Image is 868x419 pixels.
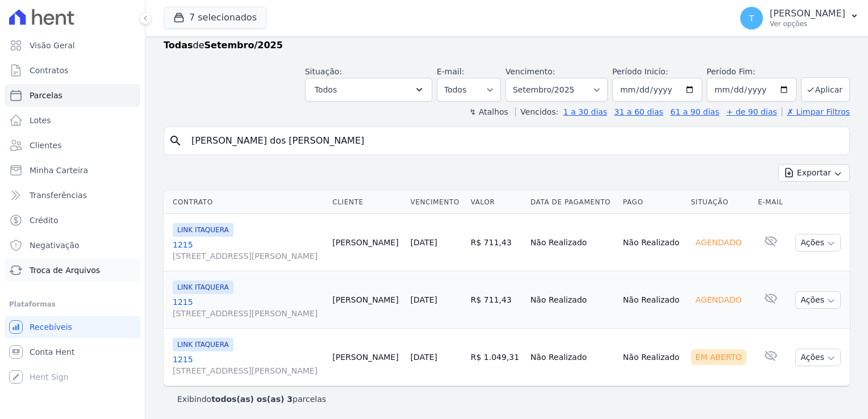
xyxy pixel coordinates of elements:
p: Exibindo parcelas [177,393,326,405]
p: Ver opções [770,19,845,28]
td: Não Realizado [619,329,687,386]
th: Valor [466,191,526,214]
th: Contrato [164,191,328,214]
span: LINK ITAQUERA [173,223,233,237]
span: [STREET_ADDRESS][PERSON_NAME] [173,308,323,319]
span: Parcelas [30,90,62,101]
span: LINK ITAQUERA [173,280,233,294]
span: LINK ITAQUERA [173,338,233,351]
div: Agendado [691,234,746,250]
button: Ações [795,234,841,252]
td: Não Realizado [619,271,687,329]
span: [STREET_ADDRESS][PERSON_NAME] [173,365,323,376]
button: Ações [795,349,841,366]
a: Parcelas [5,84,140,107]
span: Recebíveis [30,321,72,333]
span: Clientes [30,140,61,151]
span: Lotes [30,115,51,126]
span: [STREET_ADDRESS][PERSON_NAME] [173,250,323,262]
a: Transferências [5,184,140,207]
a: 61 a 90 dias [670,107,719,116]
td: R$ 1.049,31 [466,329,526,386]
button: 7 selecionados [164,7,266,28]
button: Aplicar [801,77,850,102]
a: Troca de Arquivos [5,259,140,282]
td: Não Realizado [526,214,619,271]
td: R$ 711,43 [466,271,526,329]
label: ↯ Atalhos [469,107,508,116]
button: Exportar [778,164,850,182]
a: Crédito [5,209,140,232]
td: [PERSON_NAME] [328,271,406,329]
a: 1215[STREET_ADDRESS][PERSON_NAME] [173,296,323,319]
label: Situação: [305,67,342,76]
a: + de 90 dias [727,107,777,116]
a: Clientes [5,134,140,157]
a: [DATE] [410,295,437,304]
a: 1215[STREET_ADDRESS][PERSON_NAME] [173,239,323,262]
span: Troca de Arquivos [30,265,100,276]
th: Data de Pagamento [526,191,619,214]
a: Visão Geral [5,34,140,57]
td: [PERSON_NAME] [328,329,406,386]
a: [DATE] [410,353,437,362]
button: T [PERSON_NAME] Ver opções [731,2,868,34]
label: Período Fim: [707,66,796,78]
div: Em Aberto [691,349,746,365]
span: Minha Carteira [30,165,88,176]
span: Negativação [30,240,80,251]
b: todos(as) os(as) 3 [211,395,293,404]
a: Conta Hent [5,341,140,363]
span: Transferências [30,190,87,201]
i: search [169,134,182,148]
span: Visão Geral [30,40,75,51]
a: Minha Carteira [5,159,140,182]
label: E-mail: [437,67,465,76]
th: Cliente [328,191,406,214]
span: Conta Hent [30,346,74,358]
input: Buscar por nome do lote ou do cliente [185,129,845,152]
div: Agendado [691,292,746,308]
strong: Todas [164,40,193,51]
label: Período Inicío: [612,67,668,76]
span: Contratos [30,65,68,76]
td: [PERSON_NAME] [328,214,406,271]
a: Contratos [5,59,140,82]
a: 1215[STREET_ADDRESS][PERSON_NAME] [173,354,323,376]
div: Plataformas [9,298,136,311]
td: Não Realizado [526,329,619,386]
label: Vencimento: [506,67,555,76]
td: Não Realizado [526,271,619,329]
span: T [749,14,754,22]
a: [DATE] [410,238,437,247]
a: Recebíveis [5,316,140,338]
a: Lotes [5,109,140,132]
p: [PERSON_NAME] [770,8,845,19]
th: Situação [686,191,753,214]
a: 31 a 60 dias [614,107,663,116]
td: R$ 711,43 [466,214,526,271]
label: Vencidos: [515,107,558,116]
strong: Setembro/2025 [205,40,283,51]
th: E-mail [753,191,789,214]
th: Vencimento [406,191,466,214]
span: Todos [315,83,337,97]
button: Ações [795,291,841,309]
a: 1 a 30 dias [564,107,607,116]
a: ✗ Limpar Filtros [782,107,850,116]
p: de [164,39,283,52]
button: Todos [305,78,432,102]
th: Pago [619,191,687,214]
td: Não Realizado [619,214,687,271]
span: Crédito [30,215,59,226]
a: Negativação [5,234,140,257]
